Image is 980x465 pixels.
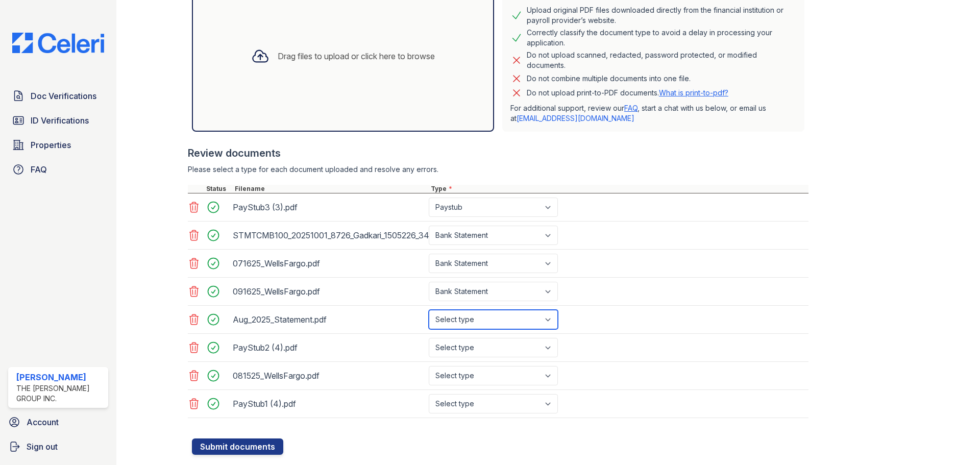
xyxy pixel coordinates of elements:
[233,255,425,272] div: 071625_WellsFargo.pdf
[31,163,47,176] span: FAQ
[8,110,108,131] a: ID Verifications
[527,72,691,85] div: Do not combine multiple documents into one file.
[16,383,104,404] div: The [PERSON_NAME] Group Inc.
[8,135,108,155] a: Properties
[278,50,435,62] div: Drag files to upload or click here to browse
[517,114,634,123] a: [EMAIL_ADDRESS][DOMAIN_NAME]
[233,185,429,193] div: Filename
[192,438,283,455] button: Submit documents
[4,436,112,457] a: Sign out
[4,33,112,53] img: CE_Logo_Blue-a8612792a0a2168367f1c8372b55b34899dd931a85d93a1a3d3e32e68fde9ad4.png
[27,440,58,453] span: Sign out
[527,5,796,26] div: Upload original PDF files downloaded directly from the financial institution or payroll provider’...
[31,139,71,151] span: Properties
[624,104,638,112] a: FAQ
[8,159,108,180] a: FAQ
[510,103,796,124] p: For additional support, review our , start a chat with us below, or email us at
[188,146,808,160] div: Review documents
[233,396,425,412] div: PayStub1 (4).pdf
[429,185,808,193] div: Type
[233,227,425,243] div: STMTCMB100_20251001_8726_Gadkari_1505226_347876.PDF
[27,416,59,428] span: Account
[233,339,425,356] div: PayStub2 (4).pdf
[233,199,425,215] div: PayStub3 (3).pdf
[233,283,425,300] div: 091625_WellsFargo.pdf
[4,412,112,432] a: Account
[204,185,233,193] div: Status
[233,368,425,384] div: 081525_WellsFargo.pdf
[527,28,796,48] div: Correctly classify the document type to avoid a delay in processing your application.
[16,371,104,383] div: [PERSON_NAME]
[188,164,808,175] div: Please select a type for each document uploaded and resolve any errors.
[527,88,728,98] p: Do not upload print-to-PDF documents.
[8,86,108,106] a: Doc Verifications
[31,114,89,127] span: ID Verifications
[527,50,796,70] div: Do not upload scanned, redacted, password protected, or modified documents.
[659,88,728,97] a: What is print-to-pdf?
[31,90,96,102] span: Doc Verifications
[233,311,425,328] div: Aug_2025_Statement.pdf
